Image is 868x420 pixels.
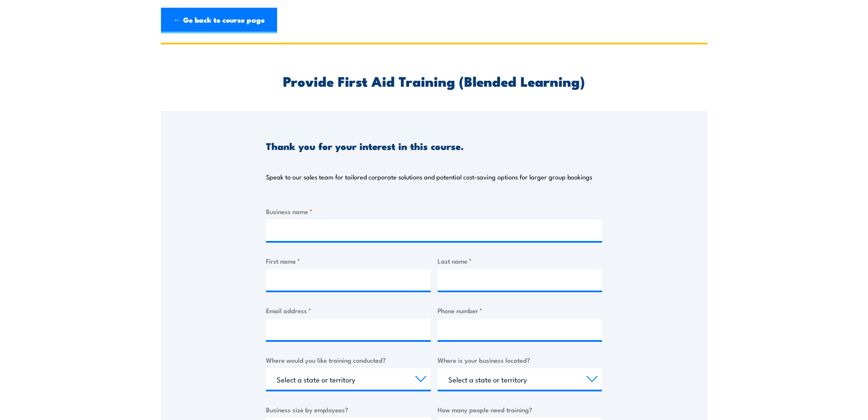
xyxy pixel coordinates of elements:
label: First name [266,256,431,266]
p: Speak to our sales team for tailored corporate solutions and potential cost-saving options for la... [266,173,592,181]
label: Where would you like training conducted? [266,355,431,365]
h3: Thank you for your interest in this course. [266,141,464,151]
label: Last name [438,256,602,266]
label: Phone number [438,305,602,315]
a: ← Go back to course page [161,8,277,33]
label: Where is your business located? [438,355,602,365]
label: How many people need training? [438,405,602,414]
h2: Provide First Aid Training (Blended Learning) [266,75,602,87]
label: Business size by employees? [266,405,431,414]
label: Email address [266,305,431,315]
label: Business name [266,206,602,216]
